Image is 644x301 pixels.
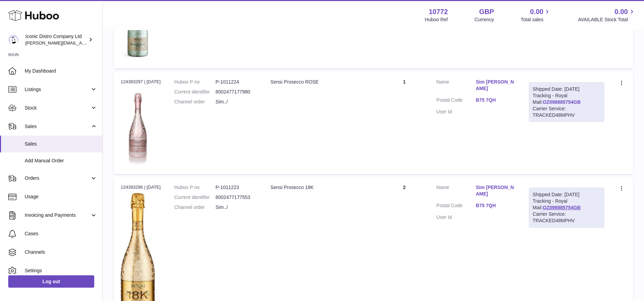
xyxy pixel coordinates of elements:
div: Tracking - Royal Mail: [529,82,604,122]
dd: Sim../ [216,204,257,211]
span: Settings [25,267,97,274]
a: B75 7QH [476,97,515,103]
a: Sim [PERSON_NAME] [476,79,515,92]
div: 124393296 | [DATE] [121,184,161,190]
span: Add Manual Order [25,158,97,164]
div: Huboo Ref [425,16,448,23]
span: Channels [25,249,97,255]
a: B75 7QH [476,202,515,209]
div: 124393297 | [DATE] [121,79,161,85]
div: Carrier Service: TRACKED48MPHV [533,105,600,118]
dd: P-1011223 [216,184,257,191]
span: Cases [25,230,97,237]
div: Sensi Prosecco 18K [270,184,372,191]
span: Sales [25,123,90,130]
div: Shipped Date: [DATE] [533,86,600,92]
dd: 8002477177980 [216,89,257,95]
strong: GBP [479,7,494,16]
span: AVAILABLE Stock Total [578,16,636,23]
td: 1 [379,72,429,174]
div: Currency [475,16,494,23]
div: Sensi Prosecco ROSE [270,79,372,85]
a: OZ098885754GB [543,99,581,105]
span: Total sales [521,16,551,23]
dt: User Id [436,214,476,221]
dt: Postal Code [436,97,476,105]
div: Shipped Date: [DATE] [533,191,600,198]
dt: Huboo P no [174,79,216,85]
dd: 8002477177553 [216,194,257,201]
span: 0.00 [615,7,628,16]
span: Stock [25,105,90,111]
div: Tracking - Royal Mail: [529,188,604,227]
dt: Channel order [174,99,216,105]
dt: Name [436,184,476,199]
a: Sim [PERSON_NAME] [476,184,515,197]
dt: Current identifier [174,194,216,201]
span: 0.00 [530,7,544,16]
a: 0.00 AVAILABLE Stock Total [578,7,636,23]
span: [PERSON_NAME][EMAIL_ADDRESS][DOMAIN_NAME] [25,40,137,46]
dt: User Id [436,109,476,115]
div: Iconic Distro Company Ltd [25,33,87,46]
dt: Name [436,79,476,93]
dt: Channel order [174,204,216,211]
dt: Postal Code [436,202,476,211]
span: Sales [25,141,97,147]
div: Carrier Service: TRACKED48MPHV [533,211,600,224]
dt: Current identifier [174,89,216,95]
a: 0.00 Total sales [521,7,551,23]
span: My Dashboard [25,68,97,74]
img: paul@iconicdistro.com [8,35,19,45]
a: Log out [8,275,94,288]
span: Listings [25,86,90,93]
dd: P-1011224 [216,79,257,85]
a: OZ098885754GB [543,205,581,210]
img: 1727005306.jpeg [121,87,155,166]
span: Orders [25,175,90,181]
span: Invoicing and Payments [25,212,90,218]
dt: Huboo P no [174,184,216,191]
span: Usage [25,193,97,200]
dd: Sim../ [216,99,257,105]
strong: 10772 [429,7,448,16]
